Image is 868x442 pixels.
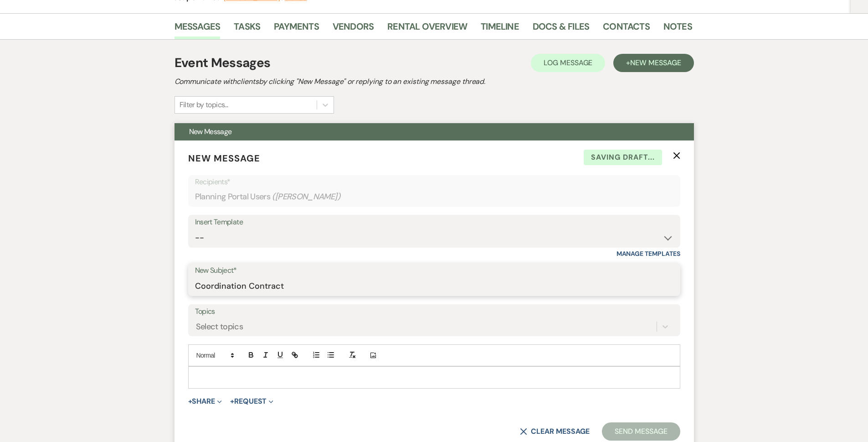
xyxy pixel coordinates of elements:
a: Tasks [234,19,260,39]
a: Vendors [333,19,374,39]
span: Saving draft... [584,150,662,165]
a: Timeline [481,19,519,39]
button: Log Message [531,54,605,72]
span: ( [PERSON_NAME] ) [272,191,340,203]
button: Send Message [602,422,680,441]
span: New Message [630,58,681,68]
a: Contacts [603,19,650,39]
a: Messages [175,19,221,39]
a: Docs & Files [533,19,589,39]
span: New Message [189,127,232,136]
div: Insert Template [195,216,673,229]
button: Request [230,398,273,405]
a: Rental Overview [387,19,467,39]
p: Recipients* [195,176,673,188]
span: New Message [188,152,260,164]
button: +New Message [613,54,693,72]
h1: Event Messages [175,53,271,73]
button: Share [188,398,222,405]
span: + [188,398,192,405]
a: Notes [663,19,692,39]
div: Filter by topics... [180,99,228,110]
label: Topics [195,305,673,318]
a: Manage Templates [616,250,680,258]
h2: Communicate with clients by clicking "New Message" or replying to an existing message thread. [175,76,694,87]
div: Planning Portal Users [195,188,673,206]
div: Select topics [196,321,243,333]
span: Log Message [544,58,592,68]
label: New Subject* [195,264,673,277]
button: Clear message [520,428,589,435]
a: Payments [274,19,319,39]
span: + [230,398,234,405]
